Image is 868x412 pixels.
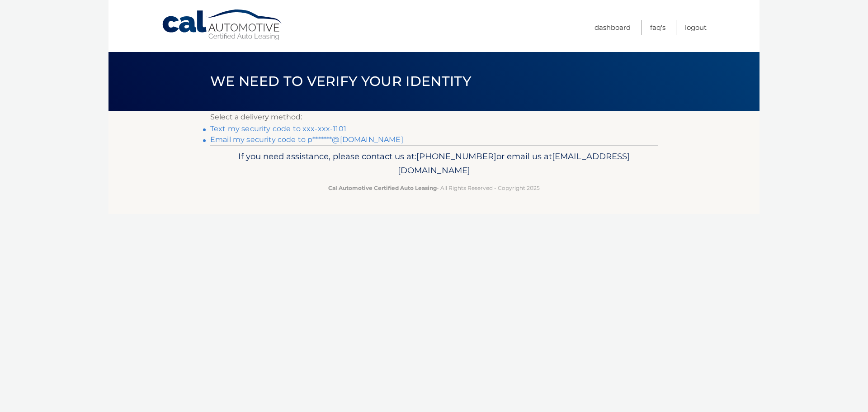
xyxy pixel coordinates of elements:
p: Select a delivery method: [210,111,658,123]
strong: Cal Automotive Certified Auto Leasing [328,185,437,191]
span: [PHONE_NUMBER] [416,151,496,161]
a: Logout [685,20,707,35]
a: Cal Automotive [161,9,283,41]
a: Dashboard [594,20,631,35]
a: Email my security code to p*******@[DOMAIN_NAME] [210,135,403,144]
p: - All Rights Reserved - Copyright 2025 [216,183,652,193]
a: Text my security code to xxx-xxx-1101 [210,124,346,133]
p: If you need assistance, please contact us at: or email us at [216,149,652,178]
span: We need to verify your identity [210,73,471,90]
a: FAQ's [650,20,665,35]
